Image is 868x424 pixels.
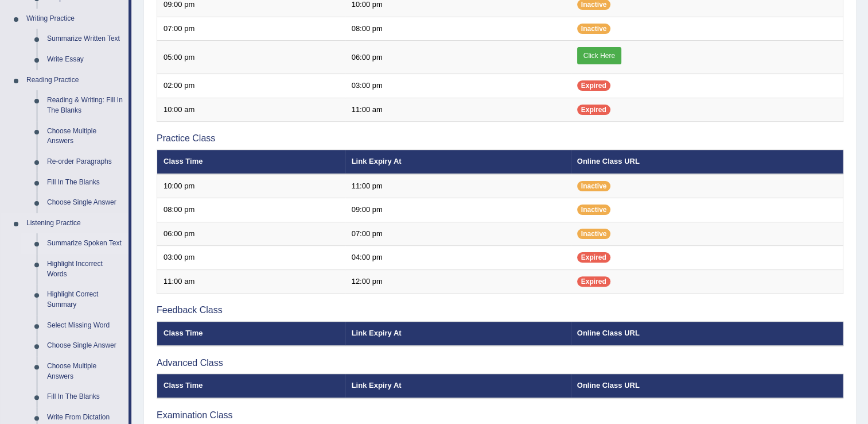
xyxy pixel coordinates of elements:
[571,322,843,346] th: Online Class URL
[345,174,571,198] td: 11:00 pm
[345,198,571,222] td: 09:00 pm
[571,150,843,174] th: Online Class URL
[577,105,610,115] span: Expired
[21,213,129,234] a: Listening Practice
[157,17,345,41] td: 07:00 pm
[157,374,345,398] th: Class Time
[577,80,610,91] span: Expired
[345,222,571,246] td: 07:00 pm
[577,47,621,64] a: Click Here
[42,152,129,172] a: Re-order Paragraphs
[157,305,843,315] h3: Feedback Class
[42,121,129,152] a: Choose Multiple Answers
[345,269,571,294] td: 12:00 pm
[42,90,129,121] a: Reading & Writing: Fill In The Blanks
[157,222,345,246] td: 06:00 pm
[42,254,129,284] a: Highlight Incorrect Words
[42,172,129,193] a: Fill In The Blanks
[345,374,571,398] th: Link Expiry At
[42,387,129,407] a: Fill In The Blanks
[157,410,843,421] h3: Examination Class
[345,246,571,270] td: 04:00 pm
[157,358,843,368] h3: Advanced Class
[157,150,345,174] th: Class Time
[157,98,345,122] td: 10:00 am
[345,41,571,74] td: 06:00 pm
[42,356,129,387] a: Choose Multiple Answers
[21,9,129,29] a: Writing Practice
[577,252,610,263] span: Expired
[42,49,129,70] a: Write Essay
[42,192,129,213] a: Choose Single Answer
[42,233,129,254] a: Summarize Spoken Text
[21,70,129,91] a: Reading Practice
[345,150,571,174] th: Link Expiry At
[157,246,345,270] td: 03:00 pm
[42,315,129,336] a: Select Missing Word
[577,229,611,239] span: Inactive
[345,98,571,122] td: 11:00 am
[157,74,345,98] td: 02:00 pm
[157,198,345,222] td: 08:00 pm
[42,284,129,315] a: Highlight Correct Summary
[345,322,571,346] th: Link Expiry At
[577,24,611,34] span: Inactive
[157,269,345,294] td: 11:00 am
[42,336,129,356] a: Choose Single Answer
[42,29,129,49] a: Summarize Written Text
[157,133,843,144] h3: Practice Class
[571,374,843,398] th: Online Class URL
[577,181,611,191] span: Inactive
[157,174,345,198] td: 10:00 pm
[345,74,571,98] td: 03:00 pm
[577,205,611,215] span: Inactive
[157,41,345,74] td: 05:00 pm
[577,276,610,287] span: Expired
[345,17,571,41] td: 08:00 pm
[157,322,345,346] th: Class Time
